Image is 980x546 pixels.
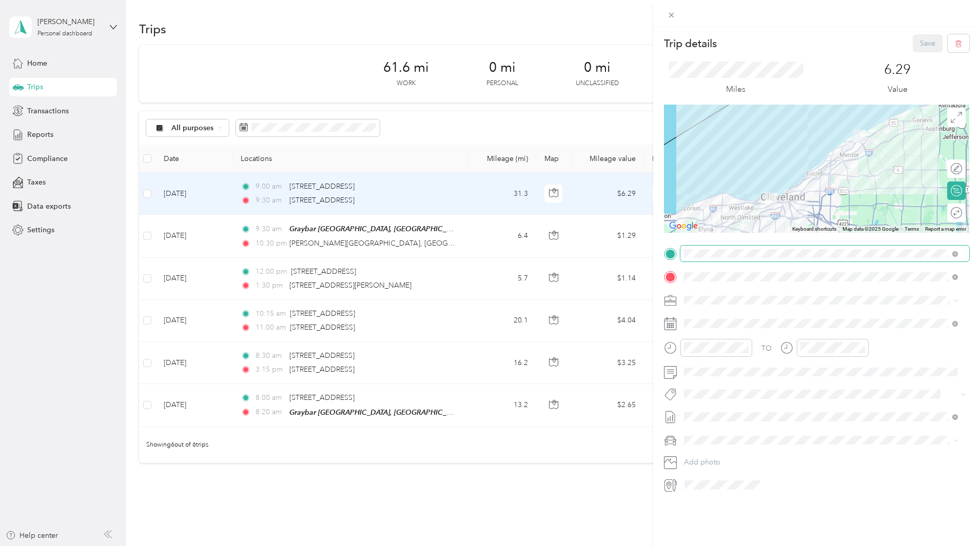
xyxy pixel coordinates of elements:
[923,489,980,546] iframe: Everlance-gr Chat Button Frame
[884,62,911,78] p: 6.29
[761,343,772,354] div: TO
[667,219,700,233] a: Open this area in Google Maps (opens a new window)
[726,83,746,96] p: Miles
[842,226,898,232] span: Map data ©2025 Google
[905,226,919,232] a: Terms (opens in new tab)
[925,226,966,232] a: Report a map error
[664,36,717,51] p: Trip details
[888,83,908,96] p: Value
[792,226,836,233] button: Keyboard shortcuts
[667,219,700,233] img: Google
[680,455,969,470] button: Add photo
